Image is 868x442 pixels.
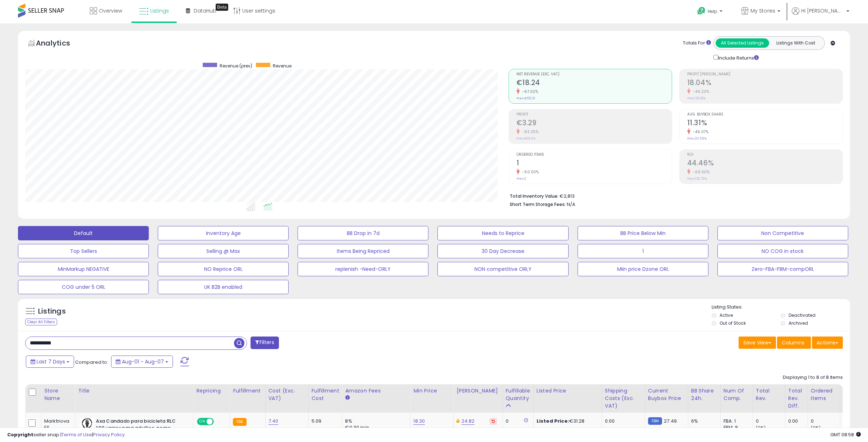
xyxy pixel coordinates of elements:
h2: €3.29 [516,119,672,128]
label: Deactivated [789,312,816,318]
label: Out of Stock [720,320,746,326]
small: -49.20% [690,89,709,94]
button: NON competitive ORLY [437,262,568,276]
div: 0 [506,418,528,424]
h2: 11.31% [687,119,842,128]
button: Last 7 Days [26,356,74,368]
button: NO COG in stock [717,244,848,258]
button: Columns [777,337,811,349]
button: 1 [578,244,708,258]
button: replenish -Need-ORLY [298,262,428,276]
b: Axa Candado para bicicleta RLC 100 unisex para adultos, negro, talla nica [96,418,183,440]
div: Repricing [196,387,227,395]
img: 51ajrOpaj4L._SL40_.jpg [80,418,94,432]
span: Net Revenue (Exc. VAT) [516,72,672,76]
button: Aug-01 - Aug-07 [111,356,173,368]
small: Prev: 2 [516,177,526,181]
h5: Listings [38,306,66,316]
a: Help [692,1,730,23]
div: Fulfillable Quantity [506,387,531,402]
h2: 1 [516,159,672,169]
div: Marktnova ES [44,418,69,431]
span: DataHub [194,7,216,14]
small: Prev: 132.70% [687,177,707,181]
button: UK B2B enabled [158,280,289,294]
h2: 18.04% [687,79,842,88]
label: Archived [789,320,808,326]
button: Non Competitive [717,226,848,240]
div: Total Rev. Diff. [788,387,805,410]
button: Needs to Reprice [437,226,568,240]
div: 6% [691,418,715,424]
button: MinMarkup NEGATIVE [18,262,149,276]
small: Prev: 35.51% [687,96,706,100]
span: ON [198,419,207,425]
a: Terms of Use [61,431,92,438]
small: Prev: €55.31 [516,96,535,100]
h5: Analytics [36,38,84,50]
button: COG under 5 ORL [18,280,149,294]
div: 0.00 [605,418,639,424]
div: seller snap | | [7,432,125,438]
small: FBA [233,418,246,426]
span: Profit [516,113,672,117]
span: My Stores [750,7,775,14]
div: €0.30 min [345,424,405,431]
small: (0%) [811,425,821,431]
span: Columns [782,339,804,346]
span: 2025-08-16 08:58 GMT [830,431,861,438]
span: ROI [687,153,842,157]
button: Items Being Repriced [298,244,428,258]
span: 27.49 [664,418,677,424]
div: Fulfillment Cost [312,387,339,402]
div: FBM: 8 [724,424,747,431]
span: OFF [213,419,224,425]
strong: Copyright [7,431,33,438]
div: Shipping Costs (Exc. VAT) [605,387,642,410]
label: Active [720,312,733,318]
small: (0%) [756,425,766,431]
h2: €18.24 [516,79,672,88]
div: Clear All Filters [25,319,57,325]
div: BB Share 24h. [691,387,717,402]
button: Actions [812,337,843,349]
span: Revenue (prev) [220,63,252,69]
div: Store Name [44,387,72,402]
button: Filters [251,337,279,349]
a: 18.30 [413,418,425,425]
small: Amazon Fees. [345,395,349,401]
div: Include Returns [708,53,767,62]
button: Listings With Cost [769,38,822,48]
div: Displaying 1 to 8 of 8 items [783,374,843,381]
div: Title [78,387,190,395]
div: Tooltip anchor [216,4,228,11]
span: Revenue [273,63,291,69]
span: Overview [99,7,122,14]
span: Help [708,8,717,14]
span: Ordered Items [516,153,672,157]
small: Prev: €19.64 [516,136,536,141]
a: 24.82 [461,418,475,425]
span: Avg. Buybox Share [687,113,842,117]
div: Ordered Items [811,387,837,402]
div: Amazon Fees [345,387,407,395]
div: Num of Comp. [724,387,750,402]
small: FBM [648,417,662,425]
button: Save View [739,337,776,349]
span: Listings [150,7,169,14]
i: Get Help [697,6,706,15]
small: -83.25% [520,129,539,135]
a: 7.40 [268,418,279,425]
div: 0 [756,418,785,424]
button: 30 Day Decrease [437,244,568,258]
b: Short Term Storage Fees: [510,201,566,207]
a: Privacy Policy [93,431,125,438]
button: Zero-FBA-FBM-compORL [717,262,848,276]
button: Inventory Age [158,226,289,240]
span: Profit [PERSON_NAME] [687,72,842,76]
div: Total Rev. [756,387,782,402]
button: BB Drop in 7d [298,226,428,240]
b: Total Inventory Value: [510,193,559,199]
div: 8% [345,418,405,424]
div: 0 [811,418,840,424]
